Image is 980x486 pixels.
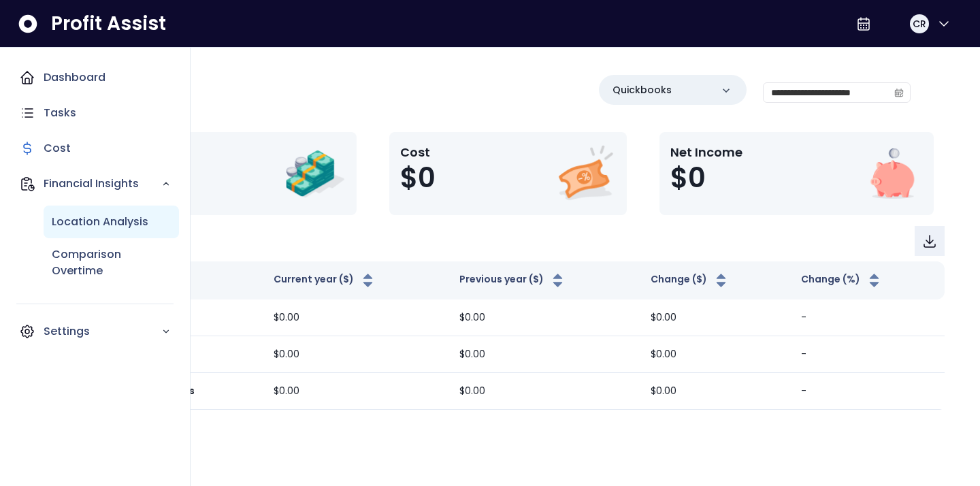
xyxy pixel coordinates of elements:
[790,299,945,336] td: -
[915,226,945,256] button: Download
[51,12,166,36] span: Profit Assist
[44,69,105,86] p: Dashboard
[448,299,640,336] td: $0.00
[670,143,742,161] p: Net Income
[801,272,883,289] button: Change (%)
[44,105,76,121] p: Tasks
[400,161,436,194] span: $0
[263,299,448,336] td: $0.00
[52,214,148,230] p: Location Analysis
[400,143,436,161] p: Cost
[640,299,790,336] td: $0.00
[459,272,566,289] button: Previous year ($)
[651,272,730,289] button: Change ($)
[284,143,346,204] img: Revenue
[894,88,904,97] svg: calendar
[640,336,790,373] td: $0.00
[790,336,945,373] td: -
[670,161,706,194] span: $0
[44,323,161,340] p: Settings
[44,176,161,192] p: Financial Insights
[52,246,171,279] p: Comparison Overtime
[862,143,923,204] img: Net Income
[263,336,448,373] td: $0.00
[640,373,790,410] td: $0.00
[44,140,71,157] p: Cost
[555,143,616,204] img: Cost
[790,373,945,410] td: -
[448,336,640,373] td: $0.00
[612,83,672,97] p: Quickbooks
[263,373,448,410] td: $0.00
[913,17,926,31] span: CR
[274,272,376,289] button: Current year ($)
[448,373,640,410] td: $0.00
